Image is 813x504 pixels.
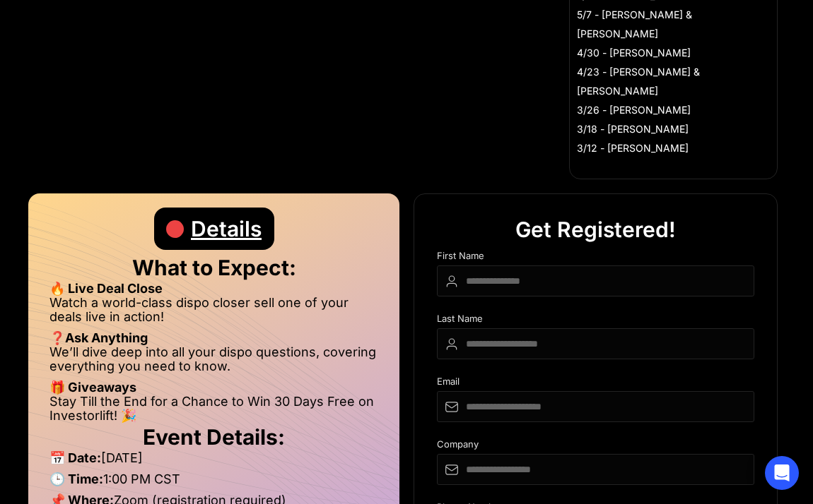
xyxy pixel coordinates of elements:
li: Watch a world-class dispo closer sell one of your deals live in action! [49,296,378,331]
div: Email [437,376,754,391]
div: Company [437,439,754,454]
li: 1:00 PM CST [49,472,378,493]
div: First Name [437,251,754,265]
li: We’ll dive deep into all your dispo questions, covering everything you need to know. [49,345,378,380]
li: Stay Till the End for a Chance to Win 30 Days Free on Investorlift! 🎉 [49,395,378,423]
strong: What to Expect: [132,255,296,280]
li: [DATE] [49,451,378,472]
div: Last Name [437,313,754,328]
div: Open Intercom Messenger [765,456,799,490]
strong: Event Details: [143,424,285,450]
strong: 🕒 Time: [49,472,103,486]
strong: ❓Ask Anything [49,330,148,345]
div: Details [191,208,262,250]
strong: 🎁 Giveaways [49,380,136,395]
strong: 🔥 Live Deal Close [49,281,163,296]
strong: 📅 Date: [49,450,101,465]
div: Get Registered! [515,208,676,251]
